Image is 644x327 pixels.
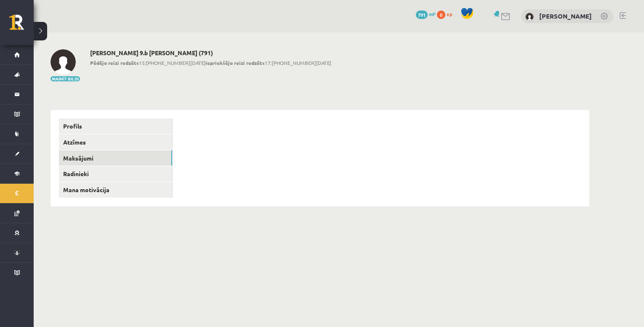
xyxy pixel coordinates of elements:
[205,59,265,66] b: Iepriekšējo reizi redzēts
[416,11,428,19] span: 791
[59,118,172,134] a: Profils
[59,134,172,150] a: Atzīmes
[416,11,436,17] a: 791 mP
[59,166,172,182] a: Radinieki
[51,76,80,81] button: Mainīt bildi
[9,15,34,36] a: Rīgas 1. Tālmācības vidusskola
[437,11,456,17] a: 0 xp
[447,11,452,17] span: xp
[90,49,331,56] h2: [PERSON_NAME] 9.b [PERSON_NAME] (791)
[51,49,76,75] img: Daniela Estere Smoroģina
[437,11,445,19] span: 0
[59,150,172,166] a: Maksājumi
[59,182,172,198] a: Mana motivācija
[525,13,534,21] img: Daniela Estere Smoroģina
[90,59,331,67] span: 15:[PHONE_NUMBER][DATE] 17:[PHONE_NUMBER][DATE]
[429,11,436,17] span: mP
[539,12,592,20] a: [PERSON_NAME]
[90,59,139,66] b: Pēdējo reizi redzēts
